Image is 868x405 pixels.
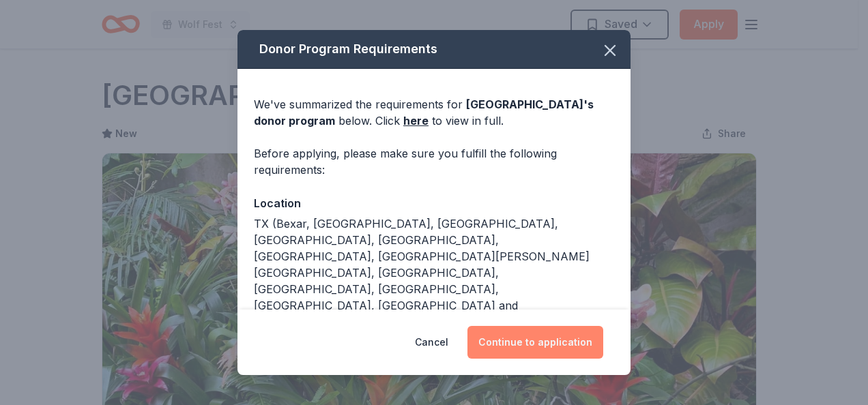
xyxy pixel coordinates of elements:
button: Cancel [415,326,448,359]
button: Continue to application [467,326,603,359]
div: Before applying, please make sure you fulfill the following requirements: [254,145,614,178]
div: TX (Bexar, [GEOGRAPHIC_DATA], [GEOGRAPHIC_DATA], [GEOGRAPHIC_DATA], [GEOGRAPHIC_DATA], [GEOGRAPHI... [254,215,614,330]
div: We've summarized the requirements for below. Click to view in full. [254,96,614,129]
div: Location [254,194,614,212]
div: Donor Program Requirements [237,30,631,69]
a: here [403,112,429,129]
